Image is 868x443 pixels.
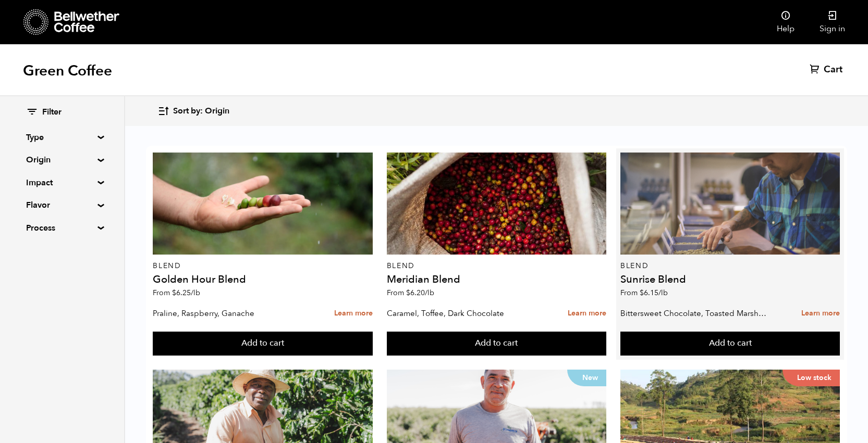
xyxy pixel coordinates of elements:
p: Bittersweet Chocolate, Toasted Marshmallow, Candied Orange, Praline [620,306,770,321]
p: Praline, Raspberry, Ganache [153,306,302,321]
p: Blend [620,262,840,270]
h1: Green Coffee [23,61,112,80]
summary: Flavor [26,199,98,211]
bdi: 6.20 [406,288,434,298]
summary: Origin [26,154,98,166]
a: Learn more [568,302,606,325]
bdi: 6.25 [172,288,200,298]
span: $ [640,288,644,298]
summary: Impact [26,176,98,189]
span: Sort by: Origin [173,106,229,117]
a: Learn more [334,302,373,325]
bdi: 6.15 [640,288,668,298]
span: Filter [42,107,62,118]
span: From [387,288,434,298]
a: Cart [810,64,845,76]
h4: Golden Hour Blend [153,274,373,285]
p: Low stock [783,370,840,386]
span: From [153,288,200,298]
p: New [567,370,606,386]
p: Caramel, Toffee, Dark Chocolate [387,306,536,321]
button: Add to cart [153,332,373,356]
summary: Type [26,131,98,144]
a: Learn more [801,302,840,325]
span: From [620,288,668,298]
h4: Sunrise Blend [620,274,840,285]
button: Sort by: Origin [157,99,229,123]
p: Blend [153,262,373,270]
summary: Process [26,222,98,234]
span: /lb [425,288,434,298]
span: $ [406,288,410,298]
h4: Meridian Blend [387,274,607,285]
span: $ [172,288,176,298]
button: Add to cart [387,332,607,356]
p: Blend [387,262,607,270]
button: Add to cart [620,332,840,356]
span: /lb [191,288,200,298]
span: Cart [824,64,842,76]
span: /lb [658,288,668,298]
